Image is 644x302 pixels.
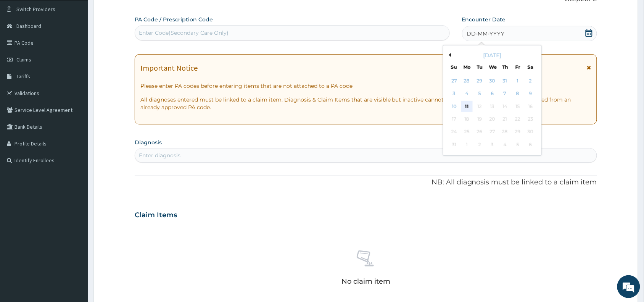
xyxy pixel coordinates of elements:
[16,6,55,13] span: Switch Providers
[487,101,498,112] div: Not available Wednesday, August 13th, 2025
[140,82,591,90] p: Please enter PA codes before entering items that are not attached to a PA code
[499,113,511,125] div: Not available Thursday, August 21st, 2025
[474,126,485,138] div: Not available Tuesday, August 26th, 2025
[525,88,536,100] div: Choose Saturday, August 9th, 2025
[446,52,538,59] div: [DATE]
[461,139,473,150] div: Not available Monday, September 1st, 2025
[487,113,498,125] div: Not available Wednesday, August 20th, 2025
[487,126,498,138] div: Not available Wednesday, August 27th, 2025
[489,64,496,70] div: We
[512,139,523,150] div: Not available Friday, September 5th, 2025
[140,64,198,72] h1: Important Notice
[525,113,536,125] div: Not available Saturday, August 23rd, 2025
[449,113,460,125] div: Not available Sunday, August 17th, 2025
[464,64,470,70] div: Mo
[474,75,485,87] div: Choose Tuesday, July 29th, 2025
[135,139,162,146] label: Diagnosis
[135,211,177,220] h3: Claim Items
[16,73,30,80] span: Tariffs
[341,278,390,285] p: No claim item
[461,126,473,138] div: Not available Monday, August 25th, 2025
[499,75,511,87] div: Choose Thursday, July 31st, 2025
[448,75,537,151] div: month 2025-08
[487,75,498,87] div: Choose Wednesday, July 30th, 2025
[449,101,460,112] div: Choose Sunday, August 10th, 2025
[474,101,485,112] div: Not available Tuesday, August 12th, 2025
[139,29,229,37] div: Enter Code(Secondary Care Only)
[449,139,460,150] div: Not available Sunday, August 31st, 2025
[447,53,451,57] button: Previous Month
[512,101,523,112] div: Not available Friday, August 15th, 2025
[135,16,213,23] label: PA Code / Prescription Code
[512,126,523,138] div: Not available Friday, August 29th, 2025
[139,152,180,159] div: Enter diagnosis
[512,88,523,100] div: Choose Friday, August 8th, 2025
[461,101,473,112] div: Choose Monday, August 11th, 2025
[461,75,473,87] div: Choose Monday, July 28th, 2025
[525,75,536,87] div: Choose Saturday, August 2nd, 2025
[499,101,511,112] div: Not available Thursday, August 14th, 2025
[487,139,498,150] div: Not available Wednesday, September 3rd, 2025
[512,75,523,87] div: Choose Friday, August 1st, 2025
[499,126,511,138] div: Not available Thursday, August 28th, 2025
[461,88,473,100] div: Choose Monday, August 4th, 2025
[502,64,509,70] div: Th
[449,88,460,100] div: Choose Sunday, August 3rd, 2025
[512,113,523,125] div: Not available Friday, August 22nd, 2025
[449,126,460,138] div: Not available Sunday, August 24th, 2025
[525,101,536,112] div: Not available Saturday, August 16th, 2025
[474,88,485,100] div: Choose Tuesday, August 5th, 2025
[499,88,511,100] div: Choose Thursday, August 7th, 2025
[499,139,511,150] div: Not available Thursday, September 4th, 2025
[525,139,536,150] div: Not available Saturday, September 6th, 2025
[16,56,31,63] span: Claims
[462,16,506,23] label: Encounter Date
[525,126,536,138] div: Not available Saturday, August 30th, 2025
[449,75,460,87] div: Choose Sunday, July 27th, 2025
[487,88,498,100] div: Choose Wednesday, August 6th, 2025
[16,23,41,29] span: Dashboard
[515,64,521,70] div: Fr
[140,96,591,111] p: All diagnoses entered must be linked to a claim item. Diagnosis & Claim Items that are visible bu...
[451,64,457,70] div: Su
[467,30,505,37] span: DD-MM-YYYY
[461,113,473,125] div: Not available Monday, August 18th, 2025
[477,64,483,70] div: Tu
[527,64,534,70] div: Sa
[474,113,485,125] div: Not available Tuesday, August 19th, 2025
[135,178,597,187] p: NB: All diagnosis must be linked to a claim item
[474,139,485,150] div: Not available Tuesday, September 2nd, 2025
